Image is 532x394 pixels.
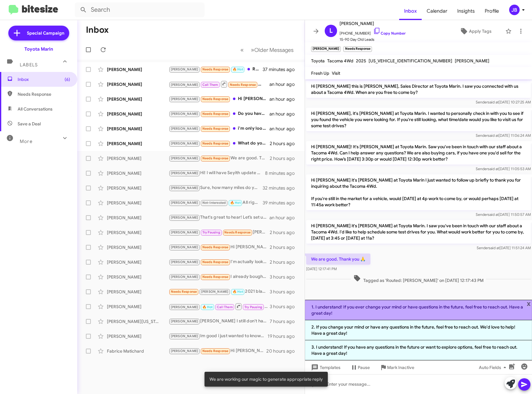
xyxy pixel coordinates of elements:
span: Needs Response [202,349,229,353]
span: « [240,46,244,54]
span: Sender [DATE] 11:06:24 AM [476,133,531,138]
div: JB [509,5,520,15]
div: 2 hours ago [270,140,300,147]
p: Hi [PERSON_NAME] it's [PERSON_NAME] at Toyota Marin I just wanted to follow up briefly to thank y... [306,174,531,210]
div: an hour ago [269,96,300,102]
span: L [329,26,333,36]
div: 19 hours ago [268,333,300,339]
span: Inbox [399,2,422,20]
div: 2 hours ago [270,244,300,250]
div: Hi [PERSON_NAME], I talked to [PERSON_NAME] on the phone a couple weeks ago and I put in a deposi... [169,244,270,251]
div: 2 hours ago [270,229,300,236]
div: 7 hours ago [270,318,300,325]
span: [PERSON_NAME] [171,201,198,205]
span: Sender [DATE] 11:51:24 AM [477,245,531,250]
div: [PERSON_NAME][US_STATE] [107,318,169,325]
div: [PERSON_NAME], thanks for contacting me. Right now, I'm not looking for a car any more. I'll let ... [169,229,270,236]
span: Auto Fields [479,362,509,373]
a: Profile [480,2,504,20]
li: 1. I understand! If you ever change your mind or have questions in the future, feel free to reach... [305,300,532,320]
div: [PERSON_NAME] I still don't have current registration and I am unable to find title. I wish I cou... [169,318,270,325]
div: Hi [PERSON_NAME]. We are still in the market and looking for the right price/model. Ideally 2020 ... [169,95,269,103]
div: 39 minutes ago [263,200,300,206]
div: [PERSON_NAME] [107,200,169,206]
button: Apply Tags [448,26,502,37]
span: Fresh Up [311,70,329,76]
span: [PERSON_NAME] [171,171,198,175]
span: Mark Inactive [387,362,414,373]
input: Search [75,2,205,17]
div: Fabrice Matichard [107,348,169,354]
div: an hour ago [269,111,300,117]
div: [PERSON_NAME] [107,274,169,280]
span: Needs Response [202,260,229,264]
div: All right 👍 [169,199,263,206]
span: Templates [310,362,340,373]
div: We are good. Thank you 🙏 [169,155,270,162]
div: Sure, how many miles do you currently have? Any notable damage? How are the tires and brakes? [169,184,263,191]
div: 2 hours ago [270,155,300,161]
span: said at [489,245,500,250]
span: said at [488,133,499,138]
div: What do you have in stock for Rav4 or Lexus rx? [169,140,270,147]
div: 37 minutes ago [263,66,300,73]
span: [PERSON_NAME] [171,349,198,353]
span: [PHONE_NUMBER] [340,27,406,36]
span: [PERSON_NAME] [171,67,198,71]
span: Labels [20,62,38,68]
div: 3 hours ago [270,304,300,310]
span: said at [488,166,499,171]
span: Needs Response [202,275,229,279]
span: Inbox [18,76,70,82]
div: [PERSON_NAME] [107,185,169,191]
span: 🔥 Hot [233,290,243,294]
span: We are working our magic to generate appropriate reply [209,376,323,382]
button: Pause [345,362,375,373]
span: Needs Response [202,97,229,101]
span: [PERSON_NAME] [171,245,198,249]
div: [PERSON_NAME] [107,96,169,102]
div: Rav 4 XSE [169,66,263,73]
a: Special Campaign [8,26,69,40]
div: 32 minutes ago [263,185,300,191]
div: 2 hours ago [270,259,300,265]
span: [DATE] 12:17:41 PM [306,266,337,271]
span: 2025 [356,58,366,64]
button: Next [247,44,297,56]
span: (6) [65,76,70,82]
span: [PERSON_NAME] [171,127,198,131]
span: 🔥 Hot [202,305,213,309]
span: [PERSON_NAME] [171,305,198,309]
span: [PERSON_NAME] [171,260,198,264]
span: Tagged as 'Routed: [PERSON_NAME]' on [DATE] 12:17:43 PM [351,275,486,283]
span: Call Them [217,305,233,309]
div: 3 hours ago [270,274,300,280]
p: Hi [PERSON_NAME]! It's [PERSON_NAME] at Toyota Marin. Saw you've been in touch with our staff abo... [306,141,531,165]
span: Needs Response [171,290,197,294]
div: an hour ago [269,215,300,221]
div: [PERSON_NAME] [107,170,169,176]
div: Im good i just wanted to know how much my car is worth [169,333,268,340]
span: Needs Response [202,127,229,131]
a: Copy Number [373,31,406,36]
p: Hi [PERSON_NAME] it's [PERSON_NAME] at Toyota Marin. I saw you've been in touch with our staff ab... [306,220,531,244]
div: That's great to hear! Let’s set up an appointment for your vehicle appraisal. When would be a con... [169,214,269,221]
div: [PERSON_NAME] [107,333,169,339]
span: [PERSON_NAME] [201,290,229,294]
div: 20 hours ago [266,348,300,354]
span: Visit [332,70,340,76]
span: More [20,139,32,144]
div: [PERSON_NAME] [107,244,169,250]
small: Needs Response [343,46,372,52]
span: Needs Response [18,91,70,97]
span: said at [488,100,499,104]
div: Inbound Call [169,80,269,88]
span: said at [488,212,499,217]
a: Calendar [422,2,452,20]
span: [PERSON_NAME] [455,58,489,64]
span: Save a Deal [18,121,41,127]
span: [PERSON_NAME] [171,216,198,220]
span: [PERSON_NAME] [171,275,198,279]
div: I already bought one buddy, but I am in the market for an hour 2026 Toyota Prius the [PERSON_NAME... [169,273,270,280]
